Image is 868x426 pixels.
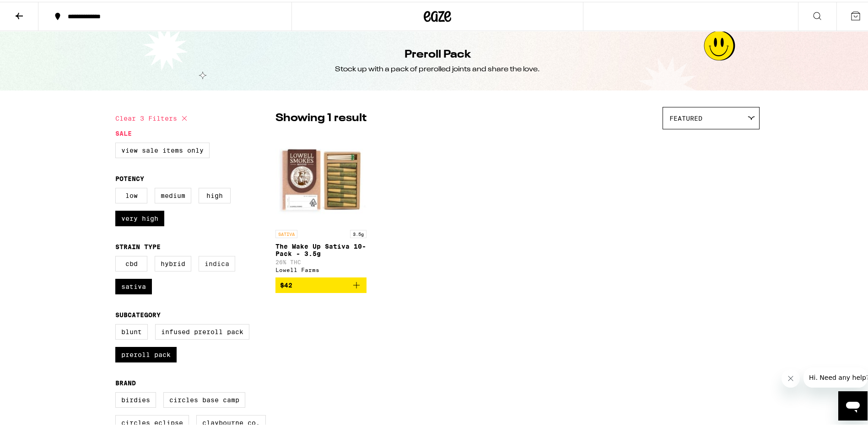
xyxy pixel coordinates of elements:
label: Circles Base Camp [163,390,245,406]
legend: Subcategory [115,309,161,317]
button: Clear 3 filters [115,105,190,128]
label: CBD [115,254,147,270]
label: Hybrid [155,254,191,270]
div: Stock up with a pack of prerolled joints and share the love. [335,63,540,73]
p: The Wake Up Sativa 10-Pack - 3.5g [275,241,367,256]
label: View Sale Items Only [115,141,210,156]
legend: Strain Type [115,241,161,249]
label: Low [115,186,147,202]
img: Lowell Farms - The Wake Up Sativa 10-Pack - 3.5g [275,132,367,224]
legend: Sale [115,128,132,135]
button: Add to bag [275,276,367,291]
p: Showing 1 result [275,109,367,124]
label: High [199,186,231,202]
iframe: Close message [782,367,800,386]
label: Birdies [115,390,156,406]
label: Very High [115,209,164,224]
label: Infused Preroll Pack [155,322,249,338]
span: Hi. Need any help? [5,6,66,14]
p: SATIVA [275,228,297,236]
span: Featured [669,113,702,120]
label: Sativa [115,277,152,293]
legend: Potency [115,173,144,181]
a: Open page for The Wake Up Sativa 10-Pack - 3.5g from Lowell Farms [275,132,367,276]
legend: Brand [115,378,136,385]
label: Medium [155,186,191,202]
div: Lowell Farms [275,265,367,271]
label: Blunt [115,322,148,338]
p: 26% THC [275,257,367,263]
p: 3.5g [350,228,367,236]
h1: Preroll Pack [404,45,471,61]
label: Indica [199,254,235,270]
label: Preroll Pack [115,345,177,361]
iframe: Message from company [803,366,868,386]
span: $42 [280,280,292,287]
iframe: Button to launch messaging window [838,389,868,419]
